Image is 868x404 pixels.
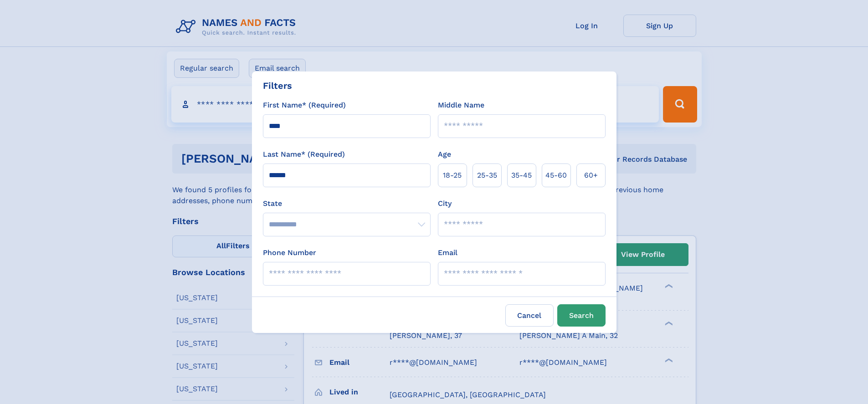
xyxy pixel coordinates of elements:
[443,170,462,181] span: 18‑25
[263,198,431,209] label: State
[438,149,451,160] label: Age
[438,198,452,209] label: City
[438,247,457,258] label: Email
[263,149,345,160] label: Last Name* (Required)
[511,170,532,181] span: 35‑45
[477,170,497,181] span: 25‑35
[557,304,606,327] button: Search
[263,100,346,111] label: First Name* (Required)
[263,79,292,92] div: Filters
[263,247,316,258] label: Phone Number
[505,304,554,327] label: Cancel
[438,100,484,111] label: Middle Name
[545,170,567,181] span: 45‑60
[584,170,598,181] span: 60+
